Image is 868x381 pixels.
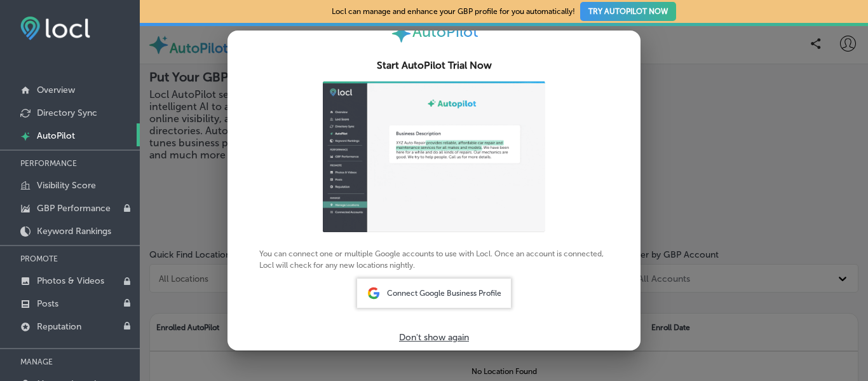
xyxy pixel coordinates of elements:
[37,107,97,118] p: Directory Sync
[390,22,412,45] img: autopilot-icon
[37,130,75,141] p: AutoPilot
[37,203,111,214] p: GBP Performance
[323,81,545,232] img: ap-gif
[580,2,676,21] button: TRY AUTOPILOT NOW
[37,321,81,332] p: Reputation
[37,85,75,95] p: Overview
[20,17,90,40] img: fda3e92497d09a02dc62c9cd864e3231.png
[37,180,96,191] p: Visibility Score
[399,332,469,343] p: Don't show again
[37,298,58,309] p: Posts
[37,275,104,286] p: Photos & Videos
[387,289,501,298] span: Connect Google Business Profile
[259,81,609,271] p: You can connect one or multiple Google accounts to use with Locl. Once an account is connected, L...
[37,226,111,237] p: Keyword Rankings
[412,22,478,41] span: AutoPilot
[243,60,625,71] h2: Start AutoPilot Trial Now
